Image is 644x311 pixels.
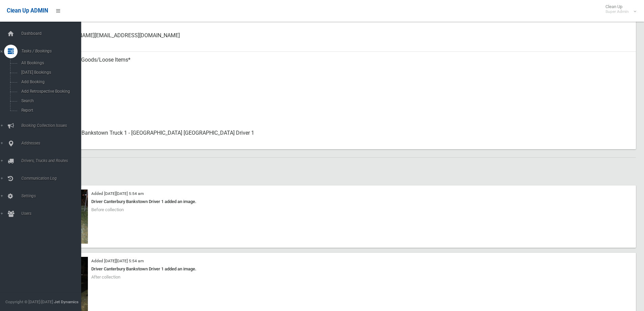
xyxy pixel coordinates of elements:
[19,80,80,84] span: Add Booking
[54,27,630,52] div: [PERSON_NAME][EMAIL_ADDRESS][DOMAIN_NAME]
[19,108,80,113] span: Report
[54,76,630,101] div: No
[54,88,630,96] small: Oversized
[19,31,86,36] span: Dashboard
[54,125,630,149] div: Canterbury Bankstown Truck 1 - [GEOGRAPHIC_DATA] [GEOGRAPHIC_DATA] Driver 1
[19,176,86,181] span: Communication Log
[19,123,86,128] span: Booking Collection Issues
[54,101,630,125] div: Collected
[5,299,53,304] span: Copyright © [DATE]-[DATE]
[54,137,630,145] small: Assigned To
[19,49,86,53] span: Tasks / Bookings
[91,259,144,263] small: Added [DATE][DATE] 5:54 am
[602,4,636,14] span: Clean Up
[19,89,80,94] span: Add Retrospective Booking
[47,265,632,273] div: Driver Canterbury Bankstown Driver 1 added an image.
[47,198,632,206] div: Driver Canterbury Bankstown Driver 1 added an image.
[91,191,144,196] small: Added [DATE][DATE] 5:54 am
[54,299,78,304] strong: Jet Dynamics
[605,9,629,14] small: Super Admin
[19,70,80,75] span: [DATE] Bookings
[54,40,630,48] small: Email
[19,158,86,163] span: Drivers, Trucks and Routes
[19,194,86,198] span: Settings
[30,166,636,175] h2: Images
[7,7,48,14] span: Clean Up ADMIN
[91,274,120,280] span: After collection
[54,64,630,72] small: Items
[19,211,86,216] span: Users
[19,98,80,103] span: Search
[91,207,124,212] span: Before collection
[54,113,630,121] small: Status
[19,141,86,146] span: Addresses
[54,52,630,76] div: Household Goods/Loose Items*
[30,27,636,52] a: [PERSON_NAME][EMAIL_ADDRESS][DOMAIN_NAME]Email
[19,61,80,65] span: All Bookings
